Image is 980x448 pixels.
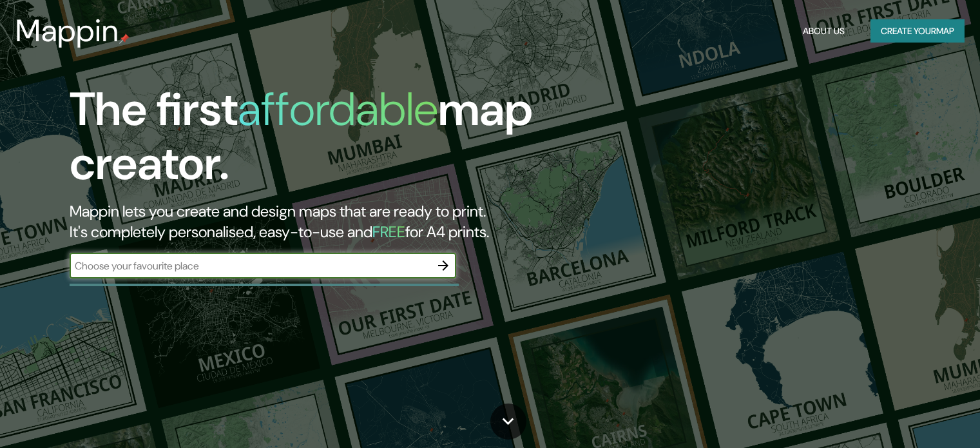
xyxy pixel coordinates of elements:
img: mappin-pin [119,34,130,44]
h5: FREE [372,222,405,242]
input: Choose your favourite place [70,258,430,273]
h1: The first map creator. [70,83,560,201]
button: Create yourmap [870,19,965,43]
h1: affordable [238,79,438,139]
button: About Us [798,19,850,43]
h3: Mappin [15,13,119,49]
h2: Mappin lets you create and design maps that are ready to print. It's completely personalised, eas... [70,201,560,242]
